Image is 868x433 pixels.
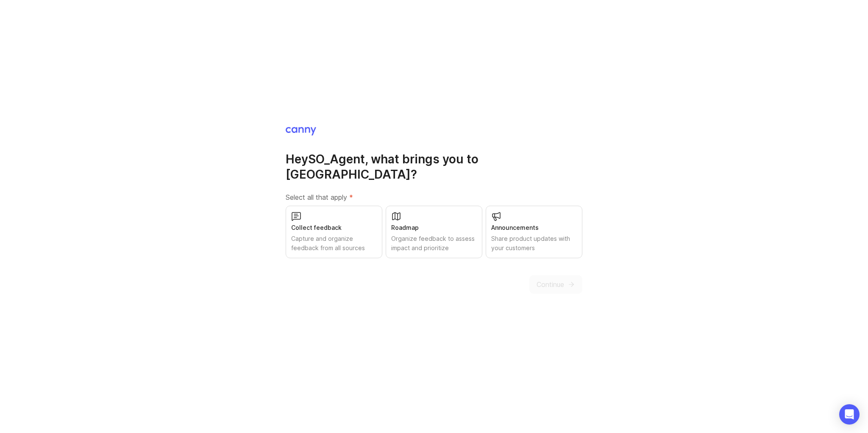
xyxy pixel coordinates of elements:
div: Open Intercom Messenger [839,404,860,425]
button: RoadmapOrganize feedback to assess impact and prioritize [386,206,482,258]
button: Collect feedbackCapture and organize feedback from all sources [286,206,382,258]
div: Collect feedback [291,223,377,232]
div: Organize feedback to assess impact and prioritize [391,234,477,253]
div: Capture and organize feedback from all sources [291,234,377,253]
label: Select all that apply [286,192,582,202]
div: Announcements [491,223,577,232]
h1: Hey SO_Agent , what brings you to [GEOGRAPHIC_DATA]? [286,152,582,182]
div: Roadmap [391,223,477,232]
img: Canny Home [286,127,316,135]
div: Share product updates with your customers [491,234,577,253]
button: AnnouncementsShare product updates with your customers [486,206,582,258]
